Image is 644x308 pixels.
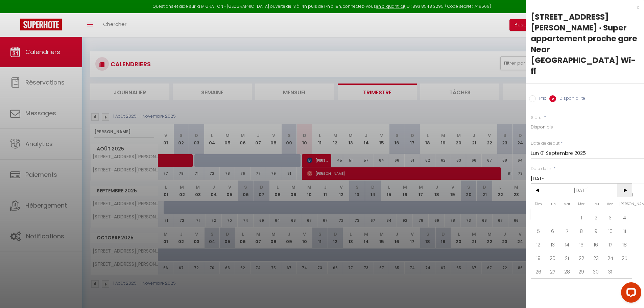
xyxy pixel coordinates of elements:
[531,238,546,251] span: 12
[531,265,546,278] span: 26
[589,197,603,211] span: Jeu
[603,251,618,265] span: 24
[531,11,639,76] div: [STREET_ADDRESS][PERSON_NAME] · Super appartement proche gare Near [GEOGRAPHIC_DATA] Wi-fi
[556,95,585,103] label: Disponibilité
[574,211,589,224] span: 1
[603,238,618,251] span: 17
[546,197,560,211] span: Lun
[589,224,603,238] span: 9
[560,251,574,265] span: 21
[560,238,574,251] span: 14
[617,224,632,238] span: 11
[589,265,603,278] span: 30
[546,184,618,197] span: [DATE]
[536,95,546,103] label: Prix
[574,238,589,251] span: 15
[589,238,603,251] span: 16
[546,265,560,278] span: 27
[617,211,632,224] span: 4
[531,251,546,265] span: 19
[616,280,644,308] iframe: LiveChat chat widget
[531,140,559,147] label: Date de début
[603,224,618,238] span: 10
[574,224,589,238] span: 8
[589,251,603,265] span: 23
[526,3,639,11] div: x
[546,238,560,251] span: 13
[589,211,603,224] span: 2
[574,197,589,211] span: Mer
[560,224,574,238] span: 7
[531,166,552,172] label: Date de fin
[531,184,546,197] span: <
[574,265,589,278] span: 29
[531,224,546,238] span: 5
[546,224,560,238] span: 6
[531,115,543,121] label: Statut
[603,265,618,278] span: 31
[617,197,632,211] span: [PERSON_NAME]
[560,265,574,278] span: 28
[603,197,618,211] span: Ven
[546,251,560,265] span: 20
[531,197,546,211] span: Dim
[560,197,574,211] span: Mar
[617,184,632,197] span: >
[617,251,632,265] span: 25
[603,211,618,224] span: 3
[574,251,589,265] span: 22
[617,238,632,251] span: 18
